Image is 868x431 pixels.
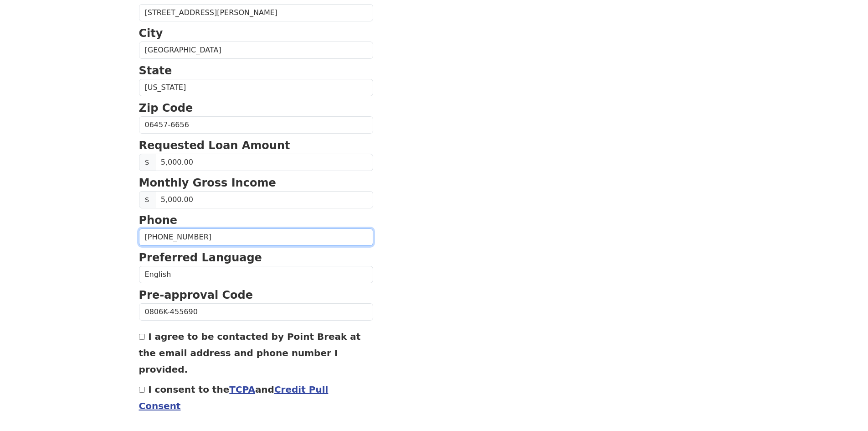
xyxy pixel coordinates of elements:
strong: City [139,27,163,40]
input: Pre-approval Code [139,303,373,321]
strong: Requested Loan Amount [139,139,290,152]
span: $ [139,154,155,171]
p: Monthly Gross Income [139,175,373,191]
strong: Phone [139,214,178,227]
label: I consent to the and [139,384,329,411]
strong: State [139,64,172,77]
input: Street Address [139,4,373,21]
a: TCPA [229,384,255,395]
strong: Pre-approval Code [139,289,253,301]
input: Monthly Gross Income [155,191,373,208]
strong: Preferred Language [139,251,262,264]
strong: Zip Code [139,102,193,114]
label: I agree to be contacted by Point Break at the email address and phone number I provided. [139,331,361,375]
input: Requested Loan Amount [155,154,373,171]
input: City [139,42,373,59]
span: $ [139,191,155,208]
input: Zip Code [139,116,373,134]
input: (___) ___-____ [139,228,373,246]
